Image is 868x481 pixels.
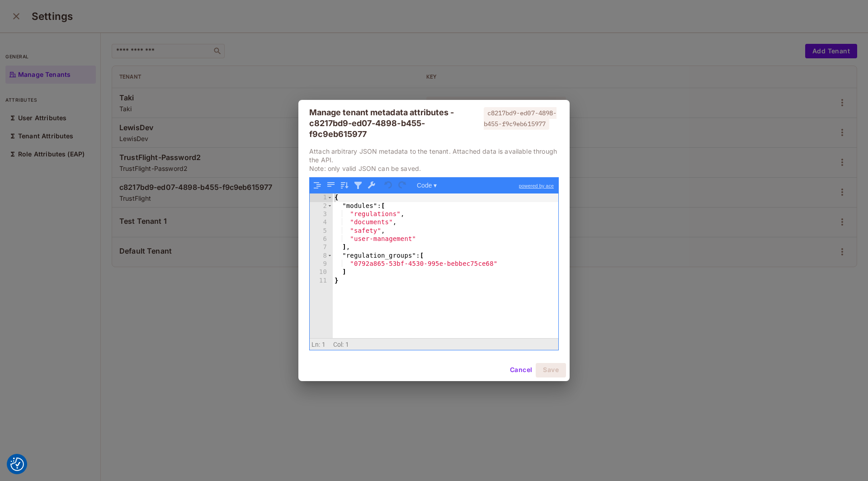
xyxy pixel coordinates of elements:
[484,107,557,130] span: c8217bd9-ed07-4898-b455-f9c9eb615977
[309,147,559,173] p: Attach arbitrary JSON metadata to the tenant. Attached data is available through the API. Note: o...
[310,218,333,226] div: 4
[345,341,349,348] span: 1
[339,179,350,191] button: Sort contents
[322,341,325,348] span: 1
[333,341,344,348] span: Col:
[310,243,333,251] div: 7
[536,363,566,377] button: Save
[310,193,333,202] div: 1
[309,107,482,140] div: Manage tenant metadata attributes - c8217bd9-ed07-4898-b455-f9c9eb615977
[414,179,440,191] button: Code ▾
[396,179,408,191] button: Redo (Ctrl+Shift+Z)
[383,179,395,191] button: Undo last action (Ctrl+Z)
[506,363,536,377] button: Cancel
[310,252,333,260] div: 8
[10,457,24,471] button: Consent Preferences
[10,457,24,471] img: Revisit consent button
[352,179,364,191] button: Filter, sort, or transform contents
[310,235,333,243] div: 6
[310,202,333,210] div: 2
[325,179,337,191] button: Compact JSON data, remove all whitespaces (Ctrl+Shift+I)
[310,227,333,235] div: 5
[514,178,558,194] a: powered by ace
[311,179,323,191] button: Format JSON data, with proper indentation and line feeds (Ctrl+I)
[310,268,333,276] div: 10
[310,277,333,285] div: 11
[310,260,333,268] div: 9
[311,341,320,348] span: Ln:
[366,179,377,191] button: Repair JSON: fix quotes and escape characters, remove comments and JSONP notation, turn JavaScrip...
[310,210,333,218] div: 3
